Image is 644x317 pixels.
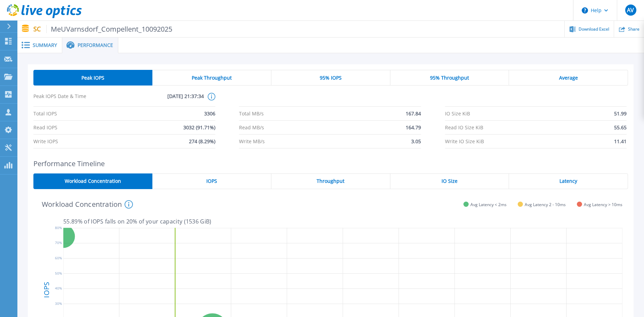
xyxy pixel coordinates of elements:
text: 80% [55,225,62,230]
span: 95% IOPS [320,75,342,81]
span: Avg Latency 2 - 10ms [525,202,566,207]
span: Write IOPS [33,135,58,148]
span: 3.05 [411,135,421,148]
span: Peak Throughput [192,75,232,81]
span: Peak IOPS [81,75,104,81]
span: [DATE] 21:37:34 [119,93,204,106]
span: AV [627,7,634,13]
span: 274 (8.29%) [189,135,215,148]
span: IO Size KiB [445,107,470,120]
span: Summary [33,43,57,48]
h4: IOPS [43,264,50,316]
span: 55.65 [614,121,627,134]
span: Total IOPS [33,107,57,120]
span: Workload Concentration [65,178,121,184]
span: Throughput [317,178,344,184]
span: Read IO Size KiB [445,121,483,134]
span: 51.99 [614,107,627,120]
span: MeUVarnsdorf_Compellent_10092025 [46,25,173,33]
span: Write IO Size KiB [445,135,484,148]
span: Avg Latency < 2ms [470,202,507,207]
span: Share [628,27,639,31]
text: 70% [55,241,62,245]
span: 3032 (91.71%) [183,121,215,134]
span: Download Excel [579,27,609,31]
span: Performance [78,43,113,48]
span: Avg Latency > 10ms [584,202,622,207]
span: IOPS [206,178,217,184]
span: 95% Throughput [430,75,469,81]
span: 164.79 [406,121,421,134]
span: Write MB/s [239,135,265,148]
p: 55.89 % of IOPS falls on 20 % of your capacity ( 1536 GiB ) [63,218,622,225]
span: Average [559,75,578,81]
span: Total MB/s [239,107,264,120]
text: 60% [55,255,62,260]
span: Latency [559,178,577,184]
h2: Performance Timeline [33,160,628,168]
span: Peak IOPS Date & Time [33,93,119,106]
span: 11.41 [614,135,627,148]
span: Read IOPS [33,121,57,134]
p: SC [33,25,173,33]
span: Read MB/s [239,121,264,134]
span: 167.84 [406,107,421,120]
span: IO Size [442,178,458,184]
span: 3306 [204,107,215,120]
h4: Workload Concentration [42,200,133,209]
